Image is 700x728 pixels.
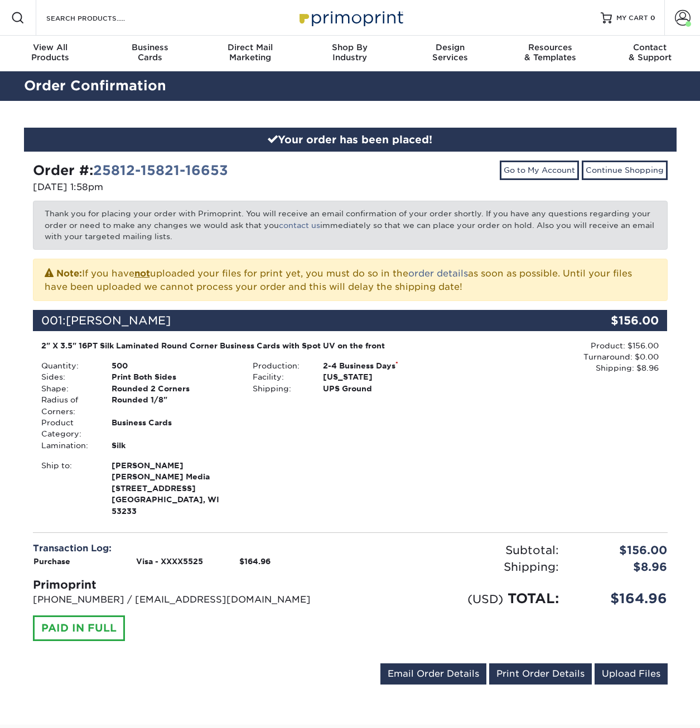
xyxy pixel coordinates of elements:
div: $156.00 [562,310,668,331]
a: 25812-15821-16653 [93,162,228,178]
a: Direct MailMarketing [200,36,300,71]
a: Email Order Details [380,663,486,685]
span: TOTAL: [508,590,559,606]
div: Shape: [33,383,103,394]
div: Product Category: [33,417,103,440]
span: Business [100,42,200,52]
p: Thank you for placing your order with Primoprint. You will receive an email confirmation of your ... [33,201,668,249]
div: $164.96 [567,589,676,609]
div: Ship to: [33,460,103,517]
span: [PERSON_NAME] [66,314,171,327]
div: Production: [244,360,315,371]
span: 0 [650,14,655,22]
small: (USD) [467,592,503,606]
strong: Visa - XXXX5525 [136,557,203,566]
div: Your order has been placed! [24,128,677,152]
a: Resources& Templates [500,36,600,71]
a: Go to My Account [500,161,579,179]
div: Cards [100,42,200,62]
div: Rounded 1/8" [103,394,244,417]
div: Shipping: [350,559,567,575]
div: & Support [600,42,700,62]
div: Lamination: [33,440,103,451]
div: Transaction Log: [33,542,342,555]
div: Marketing [200,42,300,62]
div: $156.00 [567,542,676,559]
div: Facility: [244,371,315,382]
span: Direct Mail [200,42,300,52]
p: [PHONE_NUMBER] / [EMAIL_ADDRESS][DOMAIN_NAME] [33,593,342,606]
strong: Purchase [33,557,70,566]
span: Contact [600,42,700,52]
div: Services [400,42,500,62]
div: Primoprint [33,576,342,593]
div: 500 [103,360,244,371]
span: [STREET_ADDRESS] [112,483,236,494]
div: Product: $156.00 Turnaround: $0.00 Shipping: $8.96 [456,340,659,374]
span: MY CART [616,13,648,23]
div: Print Both Sides [103,371,244,382]
h2: Order Confirmation [16,76,685,96]
img: Primoprint [295,6,406,30]
div: Sides: [33,371,103,382]
span: Design [400,42,500,52]
strong: [GEOGRAPHIC_DATA], WI 53233 [112,460,236,516]
a: Continue Shopping [582,161,668,179]
div: Business Cards [103,417,244,440]
div: $8.96 [567,559,676,575]
p: [DATE] 1:58pm [33,181,342,194]
div: Silk [103,440,244,451]
span: [PERSON_NAME] Media [112,471,236,482]
div: [US_STATE] [315,371,456,382]
div: 001: [33,310,562,331]
input: SEARCH PRODUCTS..... [45,11,154,25]
strong: Note: [56,268,82,279]
div: Radius of Corners: [33,394,103,417]
a: Upload Files [595,663,668,685]
a: contact us [279,221,320,230]
div: & Templates [500,42,600,62]
b: not [134,268,150,279]
strong: Order #: [33,162,228,178]
div: 2-4 Business Days [315,360,456,371]
a: Contact& Support [600,36,700,71]
span: [PERSON_NAME] [112,460,236,471]
div: 2" X 3.5" 16PT Silk Laminated Round Corner Business Cards with Spot UV on the front [41,340,448,351]
div: UPS Ground [315,383,456,394]
div: PAID IN FULL [33,615,125,641]
div: Quantity: [33,360,103,371]
a: Shop ByIndustry [300,36,400,71]
a: order details [408,268,468,279]
div: Subtotal: [350,542,567,559]
div: Shipping: [244,383,315,394]
div: Rounded 2 Corners [103,383,244,394]
span: Shop By [300,42,400,52]
a: Print Order Details [489,663,592,685]
a: DesignServices [400,36,500,71]
span: Resources [500,42,600,52]
div: Industry [300,42,400,62]
strong: $164.96 [239,557,271,566]
p: If you have uploaded your files for print yet, you must do so in the as soon as possible. Until y... [45,266,656,294]
a: BusinessCards [100,36,200,71]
